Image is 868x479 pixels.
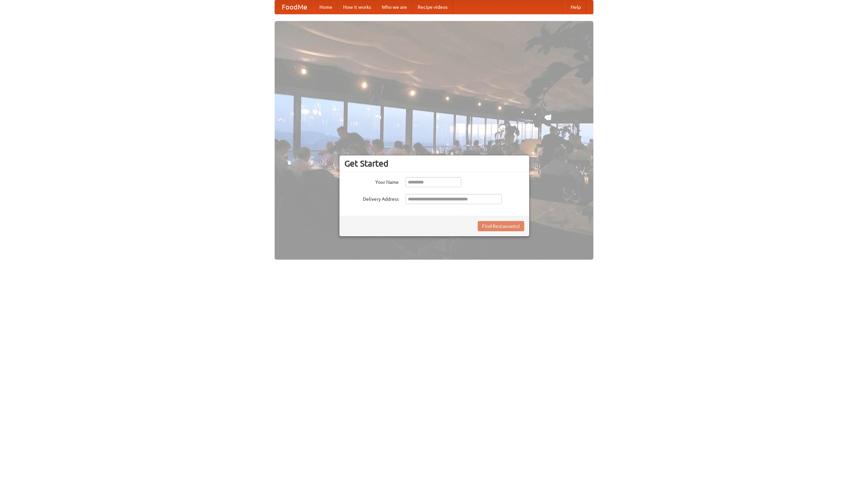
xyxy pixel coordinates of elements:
button: Find Restaurants! [478,221,524,231]
a: Recipe videos [412,0,453,14]
a: Home [314,0,338,14]
a: Help [565,0,586,14]
label: Your Name [344,177,399,186]
a: How it works [338,0,376,14]
h3: Get Started [344,158,524,169]
a: FoodMe [275,0,314,14]
label: Delivery Address [344,194,399,202]
a: Who we are [376,0,412,14]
